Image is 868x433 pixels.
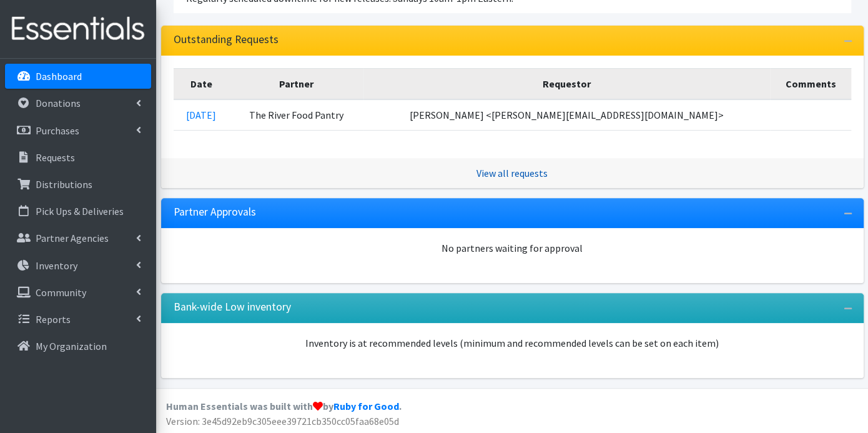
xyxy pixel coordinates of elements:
[36,313,71,326] p: Reports
[166,400,402,412] strong: Human Essentials was built with by .
[770,68,851,99] th: Comments
[174,241,851,256] div: No partners waiting for approval
[5,8,151,50] img: HumanEssentials
[5,64,151,89] a: Dashboard
[363,68,770,99] th: Requestor
[5,199,151,224] a: Pick Ups & Deliveries
[174,301,291,314] h3: Bank-wide Low inventory
[174,68,229,99] th: Date
[36,124,79,137] p: Purchases
[36,70,82,82] p: Dashboard
[5,307,151,332] a: Reports
[174,336,851,351] p: Inventory is at recommended levels (minimum and recommended levels can be set on each item)
[5,334,151,359] a: My Organization
[36,97,81,109] p: Donations
[186,109,216,121] a: [DATE]
[5,118,151,143] a: Purchases
[36,286,86,299] p: Community
[363,99,770,131] td: [PERSON_NAME] <[PERSON_NAME][EMAIL_ADDRESS][DOMAIN_NAME]>
[476,167,548,179] a: View all requests
[166,415,399,427] span: Version: 3e45d92eb9c305eee39721cb350cc05faa68e05d
[36,151,75,164] p: Requests
[5,145,151,170] a: Requests
[174,206,256,219] h3: Partner Approvals
[36,205,124,217] p: Pick Ups & Deliveries
[5,280,151,305] a: Community
[36,178,92,191] p: Distributions
[5,172,151,197] a: Distributions
[36,232,109,244] p: Partner Agencies
[174,33,279,46] h3: Outstanding Requests
[229,99,363,131] td: The River Food Pantry
[5,253,151,278] a: Inventory
[36,340,107,352] p: My Organization
[229,68,363,99] th: Partner
[5,226,151,251] a: Partner Agencies
[36,259,77,272] p: Inventory
[333,400,399,412] a: Ruby for Good
[5,91,151,116] a: Donations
